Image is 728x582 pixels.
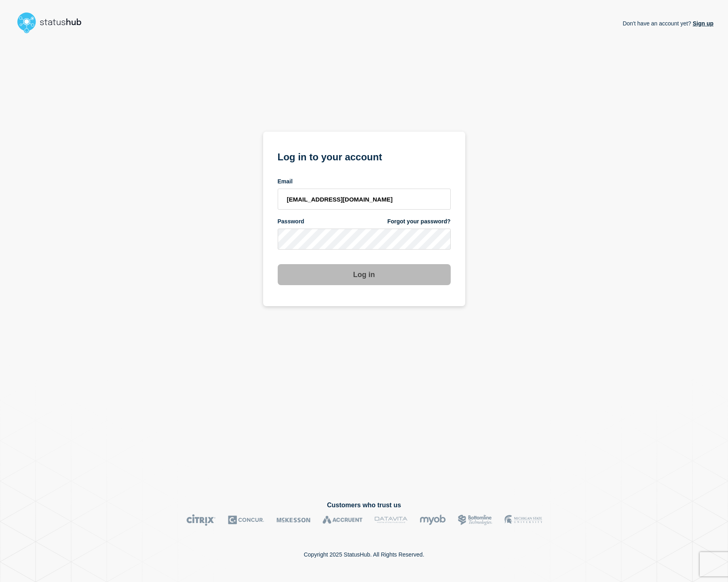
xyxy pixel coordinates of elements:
[15,502,713,509] h2: Customers who trust us
[323,514,363,526] img: Accruent logo
[276,514,310,526] img: McKesson logo
[622,14,713,33] p: Don't have an account yet?
[691,20,713,27] a: Sign up
[278,218,304,225] span: Password
[186,514,216,526] img: Citrix logo
[387,218,450,225] a: Forgot your password?
[278,189,451,210] input: email input
[15,10,91,36] img: StatusHub logo
[375,514,407,526] img: DataVita logo
[304,551,424,558] p: Copyright 2025 StatusHub. All Rights Reserved.
[420,514,446,526] img: myob logo
[278,149,451,164] h1: Log in to your account
[228,514,264,526] img: Concur logo
[278,264,451,285] button: Log in
[504,514,542,526] img: MSU logo
[278,229,451,250] input: password input
[458,514,492,526] img: Bottomline logo
[278,178,293,185] span: Email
